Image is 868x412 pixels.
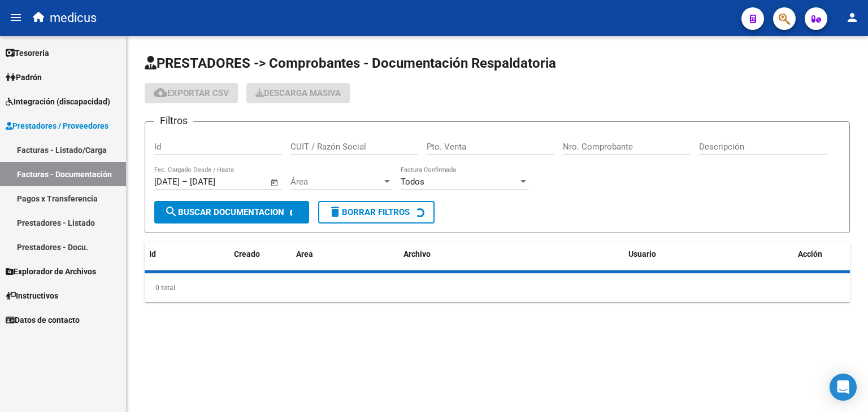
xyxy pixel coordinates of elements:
span: PRESTADORES -> Comprobantes - Documentación Respaldatoria [145,55,556,71]
button: Descarga Masiva [246,83,350,103]
datatable-header-cell: Usuario [624,242,793,266]
h3: Filtros [154,113,193,129]
span: Padrón [6,71,42,84]
span: medicus [50,6,97,30]
span: Exportar CSV [154,88,229,98]
mat-icon: cloud_download [154,86,167,99]
span: Buscar Documentacion [164,207,284,217]
div: 0 total [145,274,850,302]
span: Area [296,249,313,258]
div: Open Intercom Messenger [830,374,857,401]
mat-icon: menu [9,11,23,24]
input: End date [190,177,245,187]
span: Borrar Filtros [328,207,410,217]
span: – [182,177,188,187]
datatable-header-cell: Id [145,242,190,266]
span: Prestadores / Proveedores [6,120,108,132]
app-download-masive: Descarga masiva de comprobantes (adjuntos) [246,83,350,103]
span: Explorador de Archivos [6,265,96,278]
span: Descarga Masiva [255,88,341,98]
datatable-header-cell: Acción [793,242,850,266]
input: Start date [154,177,180,187]
span: Creado [234,249,260,258]
button: Borrar Filtros [318,201,435,223]
button: Open calendar [268,176,281,189]
span: Integración (discapacidad) [6,95,110,108]
datatable-header-cell: Archivo [399,242,624,266]
span: Datos de contacto [6,314,80,326]
span: Todos [401,177,424,187]
mat-icon: person [845,11,859,24]
span: Usuario [628,249,656,258]
mat-icon: search [164,205,178,218]
span: Acción [798,249,822,258]
button: Buscar Documentacion [154,201,309,223]
span: Área [290,177,382,187]
span: Tesorería [6,47,49,59]
span: Instructivos [6,290,58,302]
span: Archivo [403,249,431,258]
datatable-header-cell: Creado [229,242,292,266]
mat-icon: delete [328,205,342,218]
datatable-header-cell: Area [292,242,399,266]
span: Id [149,249,156,258]
button: Exportar CSV [145,83,238,103]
